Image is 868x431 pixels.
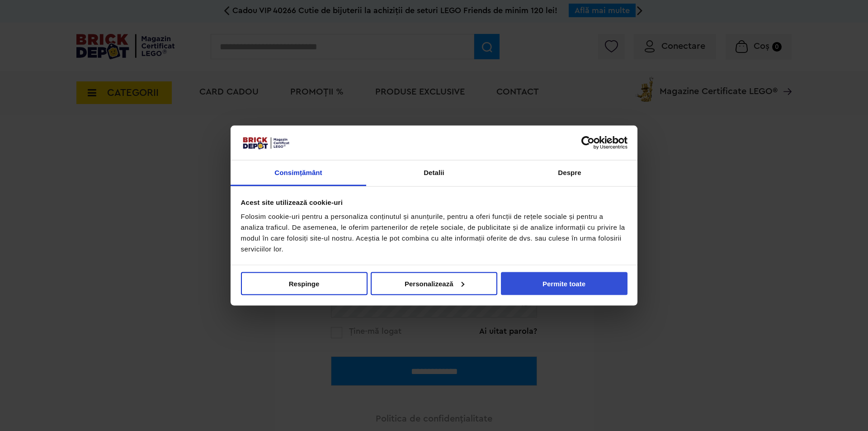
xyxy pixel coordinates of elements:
img: siglă [241,136,291,150]
button: Respinge [241,272,368,295]
a: Usercentrics Cookiebot - opens in a new window [548,136,627,149]
div: Acest site utilizează cookie-uri [241,197,627,208]
a: Detalii [366,161,502,186]
button: Personalizează [371,272,497,295]
a: Consimțământ [231,161,366,186]
div: Folosim cookie-uri pentru a personaliza conținutul și anunțurile, pentru a oferi funcții de rețel... [241,211,627,255]
button: Permite toate [501,272,627,295]
a: Despre [502,161,637,186]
